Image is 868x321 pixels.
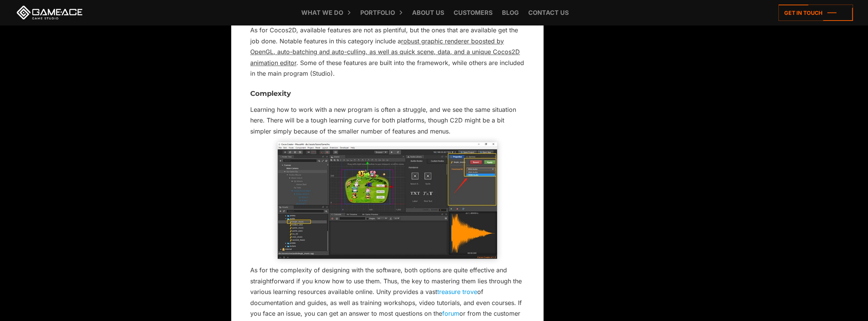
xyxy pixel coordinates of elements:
span: robust graphic renderer boosted by OpenGL, auto-batching and auto-culling, as well as quick scene... [250,37,520,67]
p: Learning how to work with a new program is often a struggle, and we see the same situation here. ... [250,104,524,137]
a: Get in touch [778,5,853,21]
a: treasure trove [437,288,477,295]
p: As for Cocos2D, available features are not as plentiful, but the ones that are available get the ... [250,25,524,79]
a: forum [442,309,459,317]
img: Cocos 2D-x [278,142,497,259]
h3: Complexity [250,90,524,98]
